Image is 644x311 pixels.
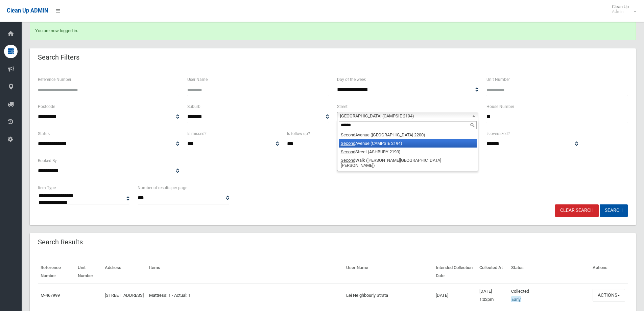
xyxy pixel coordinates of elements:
em: Second [341,132,355,137]
li: Street (ASHBURY 2193) [339,148,477,156]
td: Collected [508,284,590,307]
th: Status [508,260,590,284]
span: Early [511,296,521,302]
label: User Name [187,76,208,83]
th: Unit Number [75,260,102,284]
th: Actions [590,260,628,284]
td: [DATE] 1:02pm [477,284,508,307]
label: Is oversized? [486,130,510,137]
header: Search Results [30,236,91,249]
th: User Name [343,260,433,284]
span: [GEOGRAPHIC_DATA] (CAMPSIE 2194) [340,112,469,120]
label: Reference Number [38,76,71,83]
td: Mattress: 1 - Actual: 1 [146,284,343,307]
label: Postcode [38,103,55,110]
a: [STREET_ADDRESS] [105,293,144,298]
header: Search Filters [30,51,88,64]
label: Booked By [38,157,57,164]
div: You are now logged in. [30,21,636,40]
li: Avenue (CAMPSIE 2194) [339,139,477,148]
td: [DATE] [433,284,477,307]
span: Clean Up ADMIN [7,7,48,14]
em: Second [341,158,355,163]
label: House Number [486,103,514,110]
li: Walk ([PERSON_NAME][GEOGRAPHIC_DATA][PERSON_NAME]) [339,156,477,170]
th: Collected At [477,260,508,284]
label: Number of results per page [138,184,187,192]
button: Actions [593,289,625,302]
label: Unit Number [486,76,510,83]
em: Second [341,149,355,154]
a: Clear Search [555,204,599,217]
th: Address [102,260,146,284]
small: Admin [612,9,629,14]
th: Intended Collection Date [433,260,477,284]
label: Item Type [38,184,56,192]
em: Second [341,141,355,146]
a: M-467999 [41,293,60,298]
label: Day of the week [337,76,366,83]
label: Street [337,103,348,110]
th: Reference Number [38,260,75,284]
button: Search [600,204,628,217]
label: Status [38,130,50,137]
span: Clean Up [609,4,636,14]
label: Suburb [187,103,200,110]
label: Is follow up? [287,130,310,137]
li: Avenue ([GEOGRAPHIC_DATA] 2200) [339,131,477,139]
td: Lei Neighbourly Strata [343,284,433,307]
label: Is missed? [187,130,207,137]
th: Items [146,260,343,284]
